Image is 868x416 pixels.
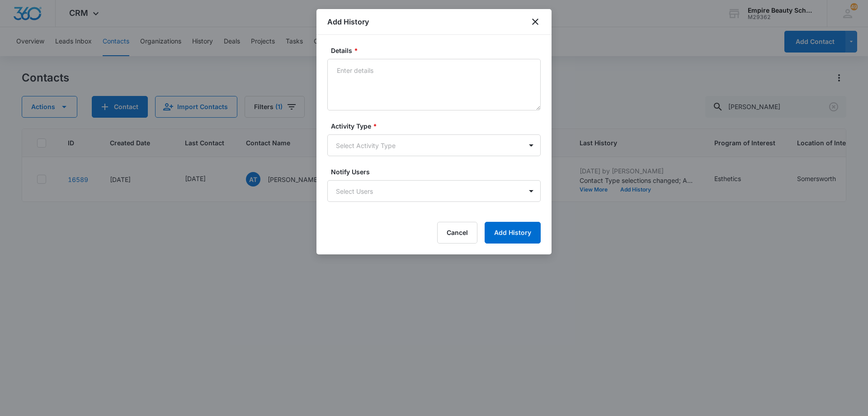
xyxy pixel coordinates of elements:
[485,222,541,244] button: Add History
[530,16,541,27] button: close
[331,46,544,55] label: Details
[331,167,544,177] label: Notify Users
[327,16,369,27] h1: Add History
[437,222,477,244] button: Cancel
[331,121,544,131] label: Activity Type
